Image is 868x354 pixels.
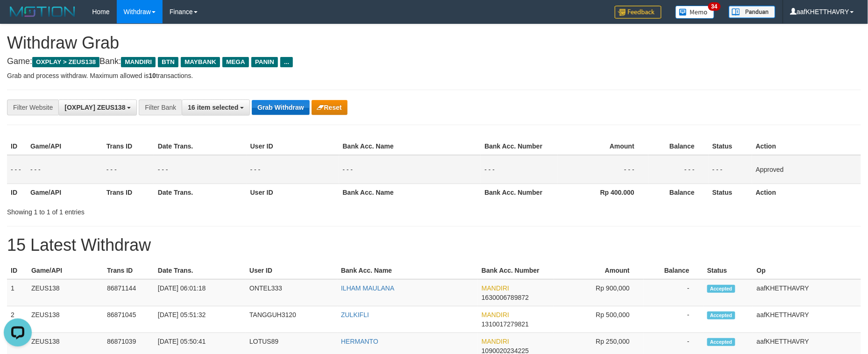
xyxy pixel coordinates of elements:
[482,284,509,292] span: MANDIRI
[558,155,648,184] td: - - -
[222,57,249,67] span: MEGA
[339,155,481,184] td: - - -
[729,6,776,18] img: panduan.png
[558,184,648,201] th: Rp 400.000
[676,6,715,19] img: Button%20Memo.svg
[644,262,704,279] th: Balance
[158,57,178,67] span: BTN
[7,99,58,115] div: Filter Website
[7,236,861,255] h1: 15 Latest Withdraw
[709,184,752,201] th: Status
[481,138,558,155] th: Bank Acc. Number
[103,262,154,279] th: Trans ID
[280,57,293,67] span: ...
[154,306,246,333] td: [DATE] 05:51:32
[7,306,28,333] td: 2
[7,5,78,19] img: MOTION_logo.png
[247,184,339,201] th: User ID
[7,262,28,279] th: ID
[554,306,644,333] td: Rp 500,000
[154,155,247,184] td: - - -
[103,306,154,333] td: 86871045
[149,72,156,79] strong: 10
[707,285,735,293] span: Accepted
[482,294,529,301] span: Copy 1630006789872 to clipboard
[139,99,182,115] div: Filter Bank
[312,100,348,115] button: Reset
[339,138,481,155] th: Bank Acc. Name
[558,138,648,155] th: Amount
[704,262,753,279] th: Status
[7,204,355,217] div: Showing 1 to 1 of 1 entries
[182,99,250,115] button: 16 item selected
[4,4,32,32] button: Open LiveChat chat widget
[708,2,721,11] span: 34
[7,155,27,184] td: - - -
[154,262,246,279] th: Date Trans.
[707,312,735,319] span: Accepted
[752,155,861,184] td: Approved
[7,34,861,52] h1: Withdraw Grab
[7,138,27,155] th: ID
[648,184,709,201] th: Balance
[28,279,103,306] td: ZEUS138
[752,138,861,155] th: Action
[181,57,220,67] span: MAYBANK
[648,155,709,184] td: - - -
[707,338,735,346] span: Accepted
[752,184,861,201] th: Action
[32,57,100,67] span: OXPLAY > ZEUS138
[247,155,339,184] td: - - -
[482,311,509,319] span: MANDIRI
[554,262,644,279] th: Amount
[7,279,28,306] td: 1
[7,57,861,66] h4: Game: Bank:
[341,284,394,292] a: ILHAM MAULANA
[753,306,861,333] td: aafKHETTHAVRY
[615,6,662,19] img: Feedback.jpg
[154,138,247,155] th: Date Trans.
[246,279,337,306] td: ONTEL333
[481,155,558,184] td: - - -
[27,155,103,184] td: - - -
[103,279,154,306] td: 86871144
[481,184,558,201] th: Bank Acc. Number
[64,104,125,111] span: [OXPLAY] ZEUS138
[121,57,156,67] span: MANDIRI
[341,338,378,345] a: HERMANTO
[154,184,247,201] th: Date Trans.
[188,104,238,111] span: 16 item selected
[554,279,644,306] td: Rp 900,000
[482,338,509,345] span: MANDIRI
[339,184,481,201] th: Bank Acc. Name
[7,184,27,201] th: ID
[27,184,103,201] th: Game/API
[58,99,137,115] button: [OXPLAY] ZEUS138
[246,262,337,279] th: User ID
[337,262,478,279] th: Bank Acc. Name
[644,306,704,333] td: -
[27,138,103,155] th: Game/API
[247,138,339,155] th: User ID
[28,262,103,279] th: Game/API
[103,184,154,201] th: Trans ID
[341,311,369,319] a: ZULKIFLI
[251,57,278,67] span: PANIN
[246,306,337,333] td: TANGGUH3120
[252,100,309,115] button: Grab Withdraw
[648,138,709,155] th: Balance
[753,262,861,279] th: Op
[103,155,154,184] td: - - -
[709,138,752,155] th: Status
[478,262,554,279] th: Bank Acc. Number
[482,320,529,328] span: Copy 1310017279821 to clipboard
[154,279,246,306] td: [DATE] 06:01:18
[103,138,154,155] th: Trans ID
[644,279,704,306] td: -
[709,155,752,184] td: - - -
[753,279,861,306] td: aafKHETTHAVRY
[7,71,861,80] p: Grab and process withdraw. Maximum allowed is transactions.
[28,306,103,333] td: ZEUS138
